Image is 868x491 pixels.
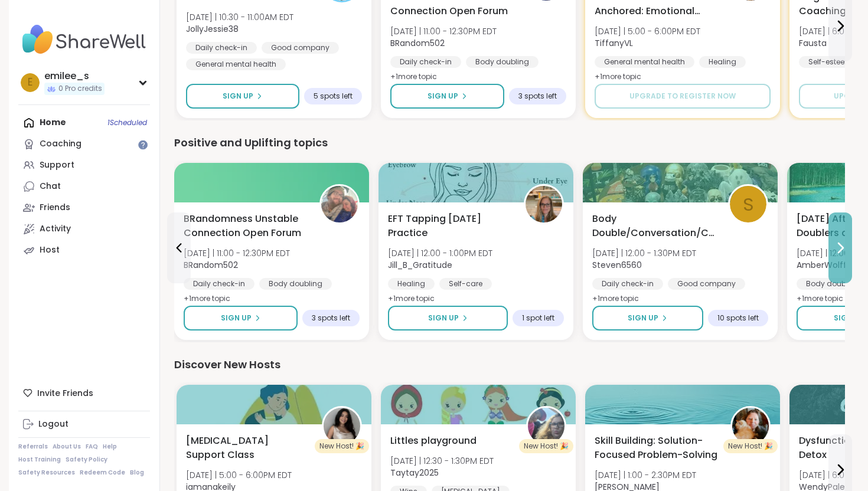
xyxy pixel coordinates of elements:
span: Body Double/Conversation/Chill [592,212,715,240]
a: Host Training [18,456,61,464]
button: Sign Up [186,84,299,109]
span: 1 spot left [522,313,554,323]
span: 3 spots left [312,313,350,323]
a: Chat [18,176,150,197]
div: Discover New Hosts [174,356,845,373]
button: Sign Up [388,306,508,330]
b: Jill_B_Gratitude [388,259,452,271]
div: Daily check-in [186,42,257,54]
span: [DATE] | 12:00 - 1:00PM EDT [388,247,492,259]
span: 0 Pro credits [58,84,102,94]
a: Friends [18,197,150,218]
a: Host [18,240,150,261]
img: ShareWell Nav Logo [18,19,150,60]
img: BRandom502 [321,186,358,222]
div: Friends [40,202,70,214]
b: TiffanyVL [595,37,633,49]
a: Logout [18,414,150,435]
b: BRandom502 [184,259,238,271]
div: Invite Friends [18,382,150,404]
span: [DATE] | 12:30 - 1:30PM EDT [390,455,494,467]
span: 3 spots left [518,91,557,101]
a: Safety Resources [18,469,75,477]
span: Sign Up [221,313,252,323]
div: Support [40,159,74,171]
div: New Host! 🎉 [519,439,573,453]
a: About Us [53,443,81,451]
button: Sign Up [184,306,298,330]
div: Daily check-in [592,278,663,290]
span: Upgrade to register now [629,91,736,102]
a: Support [18,155,150,176]
span: EFT Tapping [DATE] Practice [388,212,511,240]
span: Sign Up [834,313,864,323]
div: Daily check-in [390,56,461,68]
div: Chat [40,181,61,192]
a: Safety Policy [66,456,107,464]
div: Coaching [40,138,81,150]
a: Referrals [18,443,48,451]
button: Sign Up [592,306,703,330]
span: 10 spots left [717,313,759,323]
button: Upgrade to register now [595,84,771,109]
a: FAQ [86,443,98,451]
div: New Host! 🎉 [315,439,369,453]
span: [DATE] | 11:00 - 12:30PM EDT [184,247,290,259]
span: [DATE] | 11:00 - 12:30PM EDT [390,25,497,37]
div: General mental health [186,58,286,70]
img: LuAnn [732,408,769,444]
div: Body doubling [259,278,332,290]
img: Jill_B_Gratitude [526,186,562,222]
img: Taytay2025 [528,408,564,444]
div: Good company [668,278,745,290]
img: iamanakeily [324,408,360,444]
b: Taytay2025 [390,467,439,479]
b: JollyJessie38 [186,23,239,35]
div: Self-esteem [799,56,862,68]
div: Healing [388,278,435,290]
span: BRandomness Unstable Connection Open Forum [184,212,306,240]
span: [DATE] | 1:00 - 2:30PM EDT [595,469,696,481]
div: Self-care [439,278,492,290]
a: Help [103,443,117,451]
span: Sign Up [428,91,458,102]
div: Activity [40,223,71,235]
a: Activity [18,218,150,240]
span: S [743,191,754,218]
span: [DATE] | 5:00 - 6:00PM EDT [186,469,292,481]
span: Sign Up [428,313,459,323]
span: 5 spots left [314,91,353,101]
span: Sign Up [628,313,658,323]
div: Logout [38,418,68,430]
span: [MEDICAL_DATA] Support Class [186,434,309,462]
div: Daily check-in [184,278,254,290]
div: Healing [699,56,746,68]
b: Fausta [799,37,827,49]
div: Positive and Uplifting topics [174,135,845,151]
div: Good company [262,42,339,54]
span: Littles playground [390,434,477,448]
span: [DATE] | 10:30 - 11:00AM EDT [186,11,293,23]
span: Skill Building: Solution-Focused Problem-Solving [595,434,717,462]
iframe: Spotlight [138,140,148,149]
span: [DATE] | 5:00 - 6:00PM EDT [595,25,700,37]
div: New Host! 🎉 [723,439,778,453]
b: Steven6560 [592,259,642,271]
a: Blog [130,469,144,477]
div: emilee_s [44,70,105,83]
b: BRandom502 [390,37,445,49]
a: Coaching [18,133,150,155]
button: Sign Up [390,84,504,109]
div: Body doubling [466,56,539,68]
div: Host [40,244,60,256]
a: Redeem Code [80,469,125,477]
span: e [28,75,32,90]
span: [DATE] | 12:00 - 1:30PM EDT [592,247,696,259]
span: Sign Up [223,91,253,102]
div: General mental health [595,56,694,68]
